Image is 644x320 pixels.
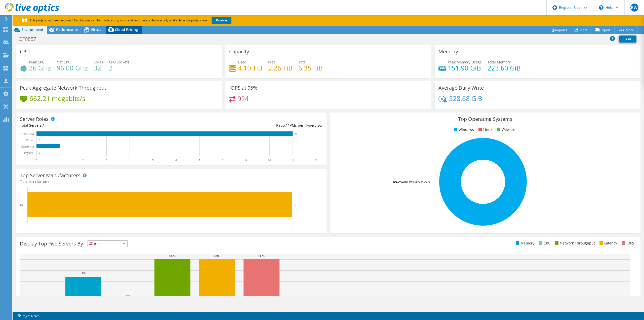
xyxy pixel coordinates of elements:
[20,85,106,91] h3: Peak Aggregate Network Throughput
[449,96,482,101] h4: 528.68 GiB
[199,159,200,162] text: 7
[81,271,86,274] text: 68%
[20,179,323,185] h4: Total Manufacturers:
[488,65,521,71] h4: 223.60 GiB
[56,27,78,32] span: Performance
[26,138,34,142] text: Virtual
[20,49,30,54] h3: CPU
[268,159,271,162] text: 10
[52,179,54,184] span: 1
[29,65,51,71] h4: 26 GHz
[245,159,247,162] text: 9
[57,65,88,71] h4: 96.00 GHz
[286,123,290,128] span: 11
[222,159,223,162] text: 8
[214,254,220,257] text: 100%
[14,313,43,319] a: Project Notes
[619,35,636,43] a: Print
[402,180,430,184] tspan: Windows Server 2019
[392,180,402,184] tspan: 100.0%
[268,60,275,64] span: Free
[314,159,317,162] text: 12
[22,18,269,23] p: This project has been archived. No changes can be made, and graphs and summary tables are only av...
[24,151,34,155] text: Physical
[175,159,177,162] text: 6
[547,26,571,34] a: Reports
[238,60,247,64] span: Used
[20,203,25,207] text: Dell
[238,65,262,71] h4: 4.10 TiB
[294,203,296,206] text: 1
[88,241,127,247] span: IOPS
[82,159,84,162] text: 2
[295,133,297,135] text: 11
[448,65,482,71] h4: 151.90 GiB
[20,173,80,178] h3: Top Server Manufacturers
[27,225,28,229] text: 0
[438,49,458,54] h3: Memory
[20,123,171,128] div: Total Servers:
[554,240,595,246] li: Network Throughput
[106,159,107,162] text: 3
[94,60,103,64] span: Cores
[57,60,70,64] span: Net CPU
[20,116,49,122] h3: Server Roles
[129,159,130,162] text: 4
[291,225,293,229] text: 1
[109,60,129,64] span: CPU Sockets
[598,240,617,246] li: Latency
[514,240,534,246] li: Memory
[477,127,492,132] li: Linux
[39,152,40,154] text: 0
[496,127,515,132] li: VMware
[43,123,45,128] span: 1
[237,96,249,101] h4: 924
[21,145,34,148] text: Hypervisor
[488,60,511,64] span: Total Memory
[169,254,176,257] text: 100%
[448,60,482,64] span: Peak Memory Usage
[171,123,323,128] div: Ratio: VMs per Hypervisor
[29,96,85,101] h4: 662.21 megabits/s
[62,145,64,148] text: 1
[614,26,638,34] a: More
[571,26,591,34] a: Share
[36,159,37,162] text: 0
[438,85,484,91] h3: Average Daily Write
[630,4,638,12] span: BW
[115,27,138,32] span: Cloud Pricing
[298,60,307,64] span: Total
[291,159,294,162] text: 11
[21,27,44,32] span: Environment
[229,49,249,54] h3: Capacity
[125,294,130,297] text: 27%
[599,5,603,10] svg: \n
[591,26,615,34] a: Export
[453,127,474,132] li: Windows
[16,36,44,42] h1: OF0857
[91,27,102,32] span: Virtual
[152,159,154,162] text: 5
[334,116,637,122] h3: Top Operating Systems
[620,240,634,246] li: IOPS
[59,159,61,162] text: 1
[39,139,40,141] text: 0
[109,65,129,71] h4: 2
[29,60,45,64] span: Peak CPU
[229,85,257,91] h3: IOPS at 95%
[258,254,265,257] text: 100%
[298,65,323,71] h4: 6.35 TiB
[212,17,231,24] a: Restore
[268,65,293,71] h4: 2.26 TiB
[538,240,550,246] li: CPU
[21,132,34,136] text: Guest VM
[94,65,103,71] h4: 32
